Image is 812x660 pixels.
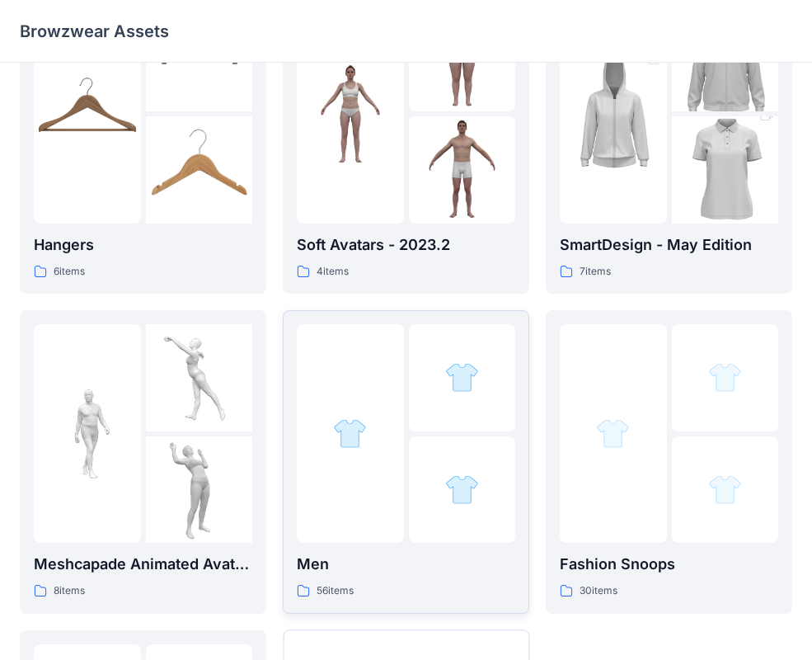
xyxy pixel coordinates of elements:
[34,380,141,488] img: folder 1
[54,263,85,280] p: 6 items
[672,90,779,250] img: folder 3
[20,20,169,43] p: Browzwear Assets
[708,473,742,507] img: folder 3
[34,553,252,576] p: Meshcapade Animated Avatars
[580,263,611,280] p: 7 items
[560,553,778,576] p: Fashion Snoops
[560,233,778,257] p: SmartDesign - May Edition
[34,233,252,257] p: Hangers
[546,310,792,614] a: folder 1folder 2folder 3Fashion Snoops30items
[333,417,367,450] img: folder 1
[580,582,617,600] p: 30 items
[54,582,85,600] p: 8 items
[146,436,253,544] img: folder 3
[297,233,515,257] p: Soft Avatars - 2023.2
[317,582,354,600] p: 56 items
[20,310,266,614] a: folder 1folder 2folder 3Meshcapade Animated Avatars8items
[146,116,253,224] img: folder 3
[283,310,529,614] a: folder 1folder 2folder 3Men56items
[146,324,253,431] img: folder 2
[409,116,516,224] img: folder 3
[596,417,630,450] img: folder 1
[34,60,141,167] img: folder 1
[560,34,667,194] img: folder 1
[297,60,404,167] img: folder 1
[445,361,479,394] img: folder 2
[317,263,349,280] p: 4 items
[445,473,479,507] img: folder 3
[708,361,742,394] img: folder 2
[297,553,515,576] p: Men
